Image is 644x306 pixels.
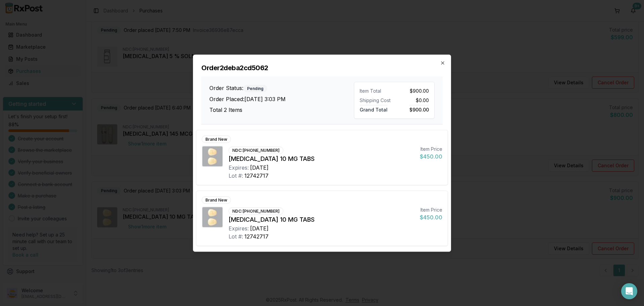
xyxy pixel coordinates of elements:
span: Grand Total [360,105,388,112]
img: Trintellix 10 MG TABS [202,146,223,166]
div: Lot #: [229,171,243,179]
h2: Order 2deba2cd5062 [201,63,443,72]
h3: Total 2 Items [209,106,354,114]
img: Trintellix 10 MG TABS [202,207,223,227]
div: [DATE] [250,224,269,232]
div: [MEDICAL_DATA] 10 MG TABS [229,215,414,224]
div: $0.00 [397,97,429,103]
div: $900.00 [397,87,429,94]
div: [DATE] [250,163,269,171]
div: Shipping Cost [360,97,392,103]
div: $450.00 [420,213,442,221]
div: Item Total [360,87,392,94]
div: Item Price [420,206,442,213]
div: [MEDICAL_DATA] 10 MG TABS [229,154,414,163]
div: NDC: [PHONE_NUMBER] [229,146,283,154]
div: $450.00 [420,152,442,160]
div: Pending [243,85,267,92]
span: $900.00 [409,105,429,112]
div: NDC: [PHONE_NUMBER] [229,207,283,215]
div: Lot #: [229,232,243,240]
div: Brand New [202,196,231,204]
div: 12742717 [244,171,269,179]
div: Item Price [420,145,442,152]
div: Expires: [229,163,249,171]
h3: Order Placed: [DATE] 3:03 PM [209,95,354,103]
div: Brand New [202,135,231,143]
h3: Order Status: [209,84,354,92]
div: 12742717 [244,232,269,240]
div: Expires: [229,224,249,232]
